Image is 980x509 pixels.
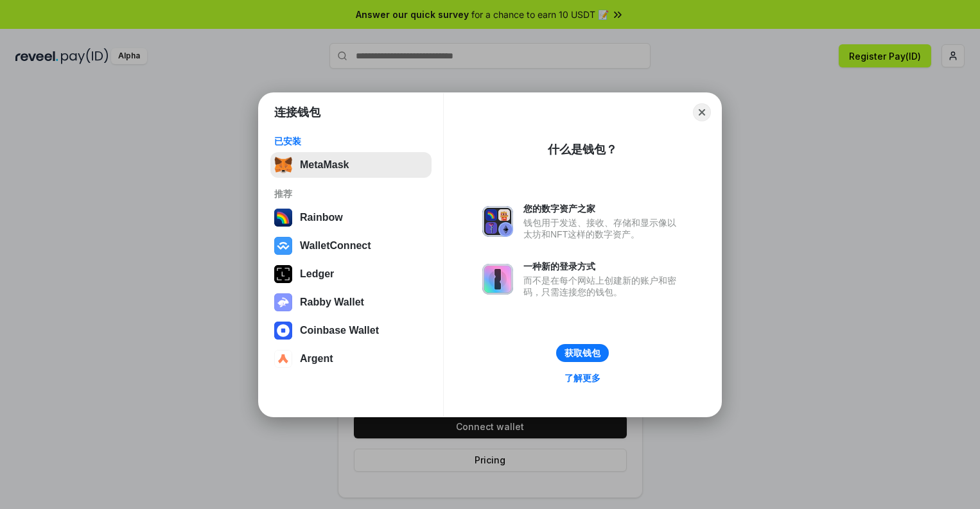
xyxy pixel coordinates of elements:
a: 了解更多 [557,370,608,386]
button: WalletConnect [270,233,432,259]
button: Close [693,103,711,121]
div: 一种新的登录方式 [523,261,683,272]
div: 什么是钱包？ [548,142,617,157]
div: Argent [300,353,333,365]
img: svg+xml,%3Csvg%20xmlns%3D%22http%3A%2F%2Fwww.w3.org%2F2000%2Fsvg%22%20width%3D%2228%22%20height%3... [274,265,292,283]
button: Argent [270,346,432,372]
div: 获取钱包 [564,347,600,359]
img: svg+xml,%3Csvg%20width%3D%2228%22%20height%3D%2228%22%20viewBox%3D%220%200%2028%2028%22%20fill%3D... [274,350,292,368]
img: svg+xml,%3Csvg%20fill%3D%22none%22%20height%3D%2233%22%20viewBox%3D%220%200%2035%2033%22%20width%... [274,156,292,174]
div: Rainbow [300,212,343,223]
img: svg+xml,%3Csvg%20xmlns%3D%22http%3A%2F%2Fwww.w3.org%2F2000%2Fsvg%22%20fill%3D%22none%22%20viewBox... [482,206,513,237]
img: svg+xml,%3Csvg%20width%3D%2228%22%20height%3D%2228%22%20viewBox%3D%220%200%2028%2028%22%20fill%3D... [274,237,292,255]
button: Coinbase Wallet [270,318,432,343]
div: 而不是在每个网站上创建新的账户和密码，只需连接您的钱包。 [523,275,683,298]
img: svg+xml,%3Csvg%20xmlns%3D%22http%3A%2F%2Fwww.w3.org%2F2000%2Fsvg%22%20fill%3D%22none%22%20viewBox... [274,293,292,311]
img: svg+xml,%3Csvg%20width%3D%22120%22%20height%3D%22120%22%20viewBox%3D%220%200%20120%20120%22%20fil... [274,209,292,227]
button: MetaMask [270,152,432,178]
div: Rabby Wallet [300,297,364,308]
h1: 连接钱包 [274,105,320,120]
div: Coinbase Wallet [300,325,379,336]
div: MetaMask [300,159,349,171]
div: 钱包用于发送、接收、存储和显示像以太坊和NFT这样的数字资产。 [523,217,683,240]
div: 已安装 [274,135,428,147]
button: Rainbow [270,205,432,230]
div: 您的数字资产之家 [523,203,683,214]
button: Rabby Wallet [270,289,432,315]
div: 推荐 [274,188,428,200]
img: svg+xml,%3Csvg%20width%3D%2228%22%20height%3D%2228%22%20viewBox%3D%220%200%2028%2028%22%20fill%3D... [274,322,292,340]
button: 获取钱包 [556,344,609,362]
button: Ledger [270,261,432,287]
div: 了解更多 [564,372,600,384]
img: svg+xml,%3Csvg%20xmlns%3D%22http%3A%2F%2Fwww.w3.org%2F2000%2Fsvg%22%20fill%3D%22none%22%20viewBox... [482,264,513,295]
div: Ledger [300,268,334,280]
div: WalletConnect [300,240,371,252]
